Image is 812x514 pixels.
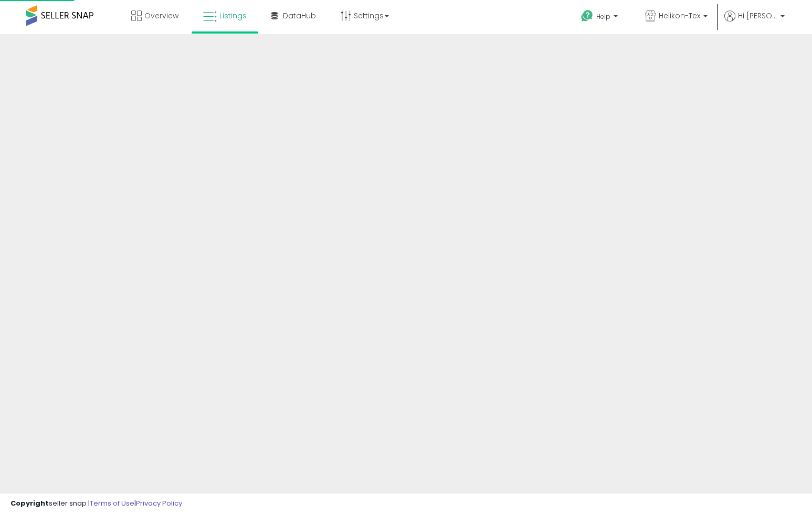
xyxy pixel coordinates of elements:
[659,10,700,21] span: Helikon-Tex
[581,9,594,23] i: Get Help
[573,2,628,34] a: Help
[144,10,178,21] span: Overview
[219,10,247,21] span: Listings
[738,10,777,21] span: Hi [PERSON_NAME]
[283,10,316,21] span: DataHub
[596,12,610,21] span: Help
[724,10,785,34] a: Hi [PERSON_NAME]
